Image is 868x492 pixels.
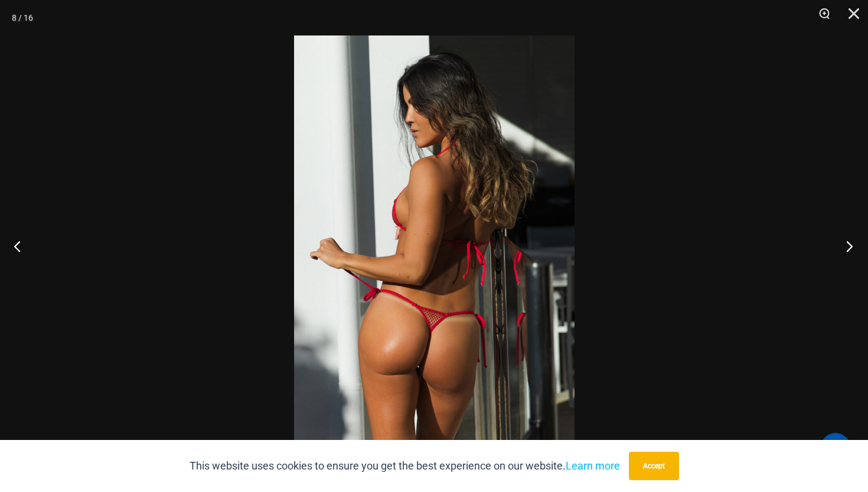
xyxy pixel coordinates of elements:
p: This website uses cookies to ensure you get the best experience on our website. [190,457,620,475]
button: Next [824,216,868,276]
button: Accept [629,452,679,480]
div: 8 / 16 [12,9,33,27]
img: Summer Storm Red 312 Tri Top 456 Micro 03 [294,35,575,457]
a: Learn more [566,459,620,472]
